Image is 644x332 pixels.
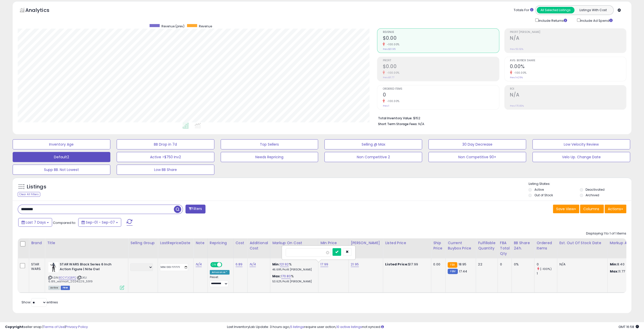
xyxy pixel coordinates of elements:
[618,324,639,329] span: 2025-09-15 16:58 GMT
[5,324,24,329] strong: Copyright
[433,240,443,251] div: Ship Price
[210,270,230,275] div: Amazon AI *
[514,262,530,267] div: 0%
[385,43,399,46] small: -100.00%
[185,205,205,213] button: Filters
[383,88,499,90] span: Ordered Items
[221,139,318,149] button: Top Sellers
[48,262,124,289] div: ASIN:
[514,240,532,251] div: BB Share 24h.
[383,104,389,107] small: Prev: 1
[128,238,158,258] th: CSV column name: cust_attr_5_Selling Group
[59,276,76,280] a: B0CYTJQBPQ
[385,262,408,267] b: Listed Price:
[383,76,394,79] small: Prev: $11.77
[500,240,509,256] div: FBA Total Qty
[250,262,256,267] a: N/A
[47,240,126,246] div: Title
[221,152,318,162] button: Needs Repricing
[428,152,526,162] button: Non Competitive 90+
[336,324,362,329] a: 10 active listings
[531,17,573,23] div: Include Returns
[540,267,551,271] small: (-100%)
[536,240,555,251] div: Ordered Items
[18,192,40,197] div: Clear All Filters
[536,271,557,276] div: 1
[532,152,630,162] button: Velo Up. Change Date
[272,262,280,267] b: Min:
[196,262,202,267] a: N/A
[196,240,205,246] div: Note
[514,8,533,13] div: Totals For
[383,35,499,42] h2: $0.00
[510,104,524,107] small: Prev: 170.83%
[250,240,268,251] div: Additional Cost
[580,205,604,213] button: Columns
[27,183,46,190] h5: Listings
[385,71,399,75] small: -100.00%
[512,71,527,75] small: -100.00%
[605,205,626,213] button: Actions
[53,220,76,225] span: Compared to:
[383,48,395,51] small: Prev: $21.95
[610,269,618,274] strong: Max:
[320,262,328,267] a: 17.99
[510,35,626,42] h2: N/A
[459,262,467,267] span: 18.95
[236,262,243,267] a: 6.89
[478,240,495,251] div: Fulfillable Quantity
[574,7,612,13] button: Listings With Cost
[31,262,41,271] div: STAR WARS
[270,238,318,258] th: The percentage added to the cost of goods (COGS) that forms the calculator for Min & Max prices.
[199,24,212,28] span: Revenue
[351,262,359,267] a: 21.95
[510,64,626,70] h2: 0.00%
[227,325,639,329] div: Last InventoryLab Update: 3 hours ago, require user action, not synced.
[385,240,429,246] div: Listed Price
[158,238,194,258] th: CSV column name: cust_attr_4_LastRepriceDate
[13,165,110,175] button: Supp BB. Not Lowest
[528,182,631,186] p: Listing States:
[26,220,46,225] span: Last 7 Days
[272,280,314,283] p: 53.62% Profit [PERSON_NAME]
[324,152,422,162] button: Non Competitive 2
[86,220,115,225] span: Sep-01 - Sep-07
[433,262,442,267] div: 0.00
[510,88,626,90] span: ROI
[25,7,59,15] h5: Analytics
[221,263,230,267] span: OFF
[428,139,526,149] button: 30 Day Decrease
[48,286,60,290] span: All listings currently available for purchase on Amazon
[586,187,605,192] label: Deactivated
[510,76,523,79] small: Prev: 14.29%
[272,268,314,271] p: 46.69% Profit [PERSON_NAME]
[378,116,412,120] b: Total Inventory Value:
[22,300,58,305] span: Show: entries
[48,262,58,272] img: 41VsOEqOLJL._SL40_.jpg
[66,324,88,329] a: Privacy Policy
[117,139,214,149] button: BB Drop in 7d
[210,276,230,287] div: Preset:
[553,205,579,213] button: Save View
[290,324,304,329] a: 5 listings
[383,59,499,62] span: Profit
[418,122,424,126] span: N/A
[510,59,626,62] span: Avg. Buybox Share
[160,240,191,246] div: LastRepriceDate
[272,240,316,246] div: Markup on Cost
[586,193,599,197] label: Archived
[13,152,110,162] button: Default2
[43,324,65,329] a: Terms of Use
[18,218,52,227] button: Last 7 Days
[281,274,291,279] a: 170.83
[13,139,110,149] button: Inventory Age
[583,206,599,211] span: Columns
[448,240,474,251] div: Current Buybox Price
[210,240,231,246] div: Repricing
[117,165,214,175] button: Low BB Share
[385,262,427,267] div: $17.99
[48,276,93,283] span: | SKU: 6.89_walmart_20241229_5919
[510,48,523,51] small: Prev: 53.62%
[448,269,458,274] small: FBM
[532,139,630,149] button: Low Velocity Review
